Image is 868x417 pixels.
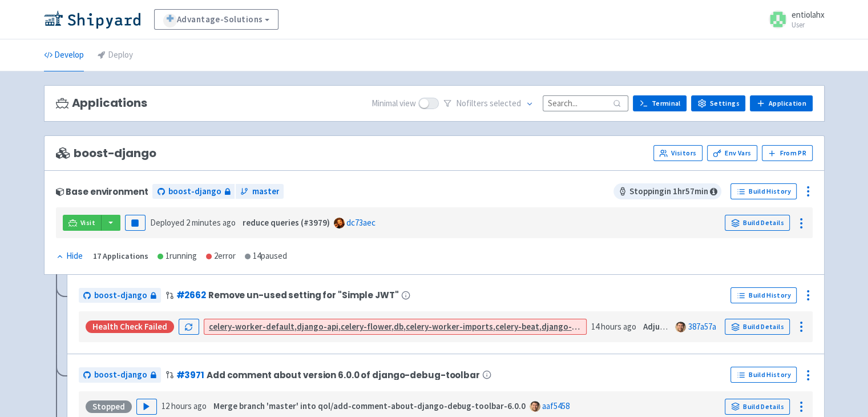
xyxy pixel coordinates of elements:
[63,215,102,231] a: Visit
[150,217,236,228] span: Deployed
[456,97,521,110] span: No filter s
[162,400,207,411] time: 12 hours ago
[542,321,628,332] strong: django-ephemeral-init
[213,400,526,411] strong: Merge branch 'master' into qol/add-comment-about-django-debug-toolbar-6.0.0
[207,370,480,380] span: Add comment about version 6.0.0 of django-debug-toolbar
[209,321,753,332] a: celery-worker-default,django-api,celery-flower,db,celery-worker-imports,celery-beat,django-epheme...
[792,21,825,29] small: User
[252,185,279,198] span: master
[406,321,493,332] strong: celery-worker-imports
[730,183,797,199] a: Build History
[56,147,156,160] span: boost-django
[591,321,636,332] time: 14 hours ago
[154,9,279,30] a: Advantage-Solutions
[125,215,146,231] button: Pause
[243,217,330,228] strong: reduce queries (#3979)
[750,95,812,111] a: Application
[79,367,161,383] a: boost-django
[86,320,174,333] div: Health check failed
[297,321,338,332] strong: django-api
[490,98,521,109] span: selected
[209,321,294,332] strong: celery-worker-default
[94,289,147,302] span: boost-django
[56,187,148,197] div: Base environment
[542,400,570,411] a: aaf5458
[394,321,403,332] strong: db
[245,250,287,263] div: 14 paused
[341,321,391,332] strong: celery-flower
[653,145,703,161] a: Visitors
[158,250,197,263] div: 1 running
[152,184,235,199] a: boost-django
[94,368,147,382] span: boost-django
[186,217,236,228] time: 2 minutes ago
[730,367,797,383] a: Build History
[56,97,147,110] h3: Applications
[613,183,721,199] span: Stopping in 1 hr 57 min
[136,399,157,415] button: Play
[236,184,284,199] a: master
[643,321,705,332] strong: Adjust comment
[725,399,790,415] a: Build Details
[762,10,825,29] a: entiolahx User
[725,215,790,231] a: Build Details
[688,321,716,332] a: 387a57a
[495,321,539,332] strong: celery-beat
[80,218,95,227] span: Visit
[168,185,221,198] span: boost-django
[56,250,84,263] button: Hide
[208,290,399,300] span: Remove un-used setting for "Simple JWT"
[86,400,132,413] div: Stopped
[206,250,236,263] div: 2 error
[176,289,206,301] a: #2662
[346,217,376,228] a: dc73aec
[372,97,416,110] span: Minimal view
[633,95,687,111] a: Terminal
[730,287,797,303] a: Build History
[44,10,140,29] img: Shipyard logo
[79,288,161,303] a: boost-django
[792,9,825,20] span: entiolahx
[56,250,83,263] div: Hide
[44,39,84,71] a: Develop
[707,145,757,161] a: Env Vars
[691,95,745,111] a: Settings
[762,145,813,161] button: From PR
[98,39,133,71] a: Deploy
[543,95,628,111] input: Search...
[725,319,790,335] a: Build Details
[93,250,148,263] div: 17 Applications
[176,369,204,381] a: #3971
